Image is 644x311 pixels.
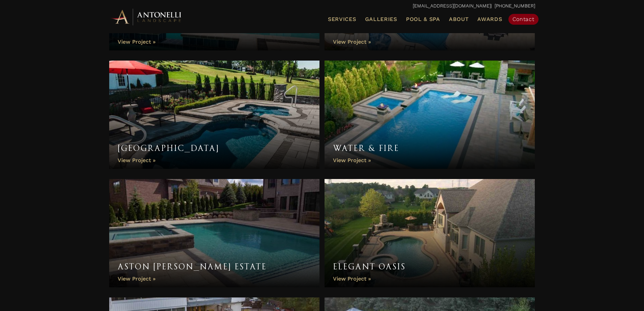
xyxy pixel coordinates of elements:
[446,15,472,24] a: About
[449,17,469,22] span: About
[109,2,535,10] p: | [PHONE_NUMBER]
[413,3,491,8] a: [EMAIL_ADDRESS][DOMAIN_NAME]
[406,16,440,22] span: Pool & Spa
[362,15,400,24] a: Galleries
[365,16,397,22] span: Galleries
[403,15,443,24] a: Pool & Spa
[475,15,505,24] a: Awards
[109,7,184,26] img: Antonelli Horizontal Logo
[508,14,539,25] a: Contact
[328,17,356,22] span: Services
[512,16,534,22] span: Contact
[325,15,359,24] a: Services
[477,16,502,22] span: Awards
